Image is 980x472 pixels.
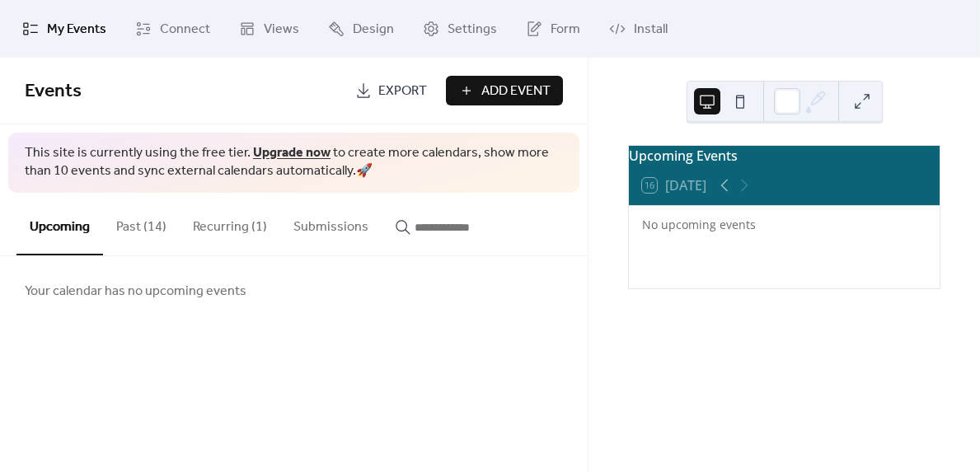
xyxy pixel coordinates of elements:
[353,20,394,40] span: Design
[343,76,439,105] a: Export
[25,144,563,181] span: This site is currently using the free tier. to create more calendars, show more than 10 events an...
[280,193,382,254] button: Submissions
[103,193,180,254] button: Past (14)
[123,7,223,51] a: Connect
[642,216,926,233] div: No upcoming events
[634,20,668,40] span: Install
[10,7,119,51] a: My Events
[378,82,427,101] span: Export
[316,7,406,51] a: Design
[25,73,82,110] span: Events
[16,193,103,255] button: Upcoming
[597,7,680,51] a: Install
[448,20,497,40] span: Settings
[551,20,580,40] span: Form
[513,7,593,51] a: Form
[410,7,509,51] a: Settings
[629,146,940,166] div: Upcoming Events
[264,20,299,40] span: Views
[47,20,106,40] span: My Events
[446,76,563,105] button: Add Event
[160,20,210,40] span: Connect
[180,193,280,254] button: Recurring (1)
[25,282,246,301] span: Your calendar has no upcoming events
[253,140,331,166] a: Upgrade now
[481,82,551,101] span: Add Event
[227,7,312,51] a: Views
